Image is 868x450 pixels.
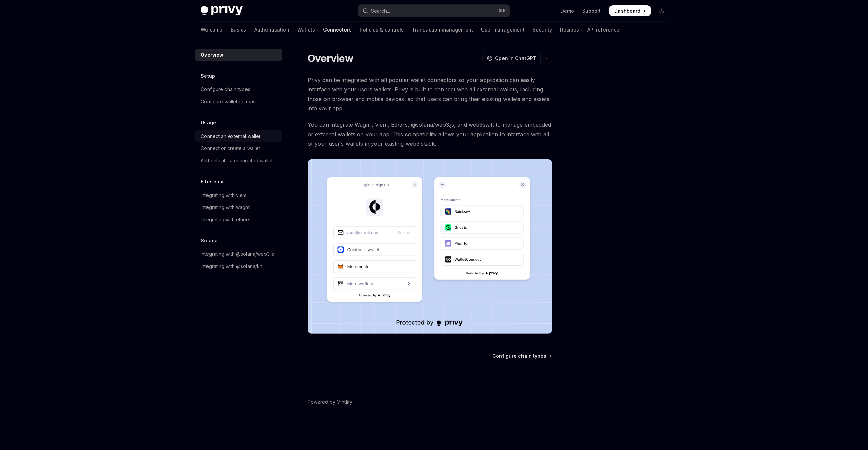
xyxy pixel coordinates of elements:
a: Security [533,22,552,38]
a: Recipes [560,22,579,38]
div: Configure wallet options [201,98,255,106]
img: Connectors3 [308,159,552,334]
div: Overview [201,51,223,59]
div: Integrating with @solana/web3.js [201,250,274,258]
a: Configure wallet options [195,96,282,108]
span: You can integrate Wagmi, Viem, Ethers, @solana/web3.js, and web3swift to manage embedded or exter... [308,120,552,148]
div: Integrating with ethers [201,216,250,224]
a: Configure chain types [492,353,551,360]
button: Open in ChatGPT [482,53,540,64]
a: Authentication [254,22,289,38]
a: Connect or create a wallet [195,142,282,155]
div: Integrating with wagmi [201,203,250,211]
a: Connect an external wallet [195,130,282,142]
span: Open in ChatGPT [495,55,536,62]
div: Connect or create a wallet [201,144,260,152]
a: Integrating with @solana/kit [195,260,282,272]
span: Dashboard [614,7,640,14]
h5: Solana [201,237,218,245]
a: Configure chain types [195,83,282,96]
a: Transaction management [412,22,473,38]
a: Dashboard [609,5,651,16]
div: Configure chain types [201,85,250,94]
span: ⌘ K [499,8,506,14]
a: Connectors [323,22,352,38]
div: Integrating with @solana/kit [201,262,262,270]
a: API reference [587,22,619,38]
a: Wallets [297,22,315,38]
h5: Ethereum [201,178,223,186]
span: Configure chain types [492,353,546,360]
a: Welcome [201,22,222,38]
div: Integrating with viem [201,191,246,199]
a: Integrating with viem [195,189,282,201]
img: dark logo [201,6,243,16]
div: Search... [371,7,390,15]
a: Authenticate a connected wallet [195,155,282,167]
a: User management [481,22,525,38]
a: Powered by Mintlify [308,398,352,405]
h5: Setup [201,72,215,80]
a: Demo [560,7,574,14]
h1: Overview [308,52,353,64]
a: Integrating with ethers [195,213,282,226]
div: Connect an external wallet [201,132,260,140]
a: Basics [231,22,246,38]
a: Policies & controls [360,22,404,38]
a: Support [582,7,601,14]
button: Toggle dark mode [656,5,667,16]
h5: Usage [201,119,216,127]
a: Overview [195,49,282,61]
div: Authenticate a connected wallet [201,157,273,165]
a: Integrating with @solana/web3.js [195,248,282,260]
span: Privy can be integrated with all popular wallet connectors so your application can easily interfa... [308,75,552,113]
a: Integrating with wagmi [195,201,282,213]
button: Open search [358,5,510,17]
